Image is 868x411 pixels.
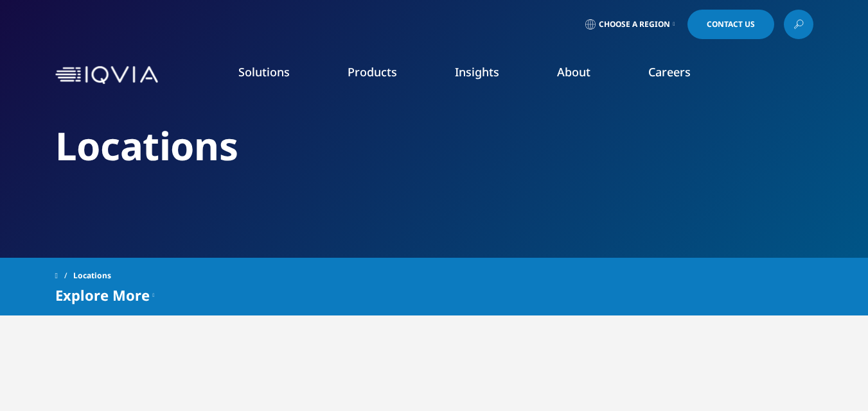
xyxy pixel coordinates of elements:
a: Contact Us [687,10,774,39]
a: Products [348,64,397,80]
a: Insights [455,64,499,80]
h2: Locations [55,122,813,170]
span: Explore More [55,287,150,303]
a: Solutions [238,64,290,80]
span: Choose a Region [599,19,670,29]
a: Careers [648,64,691,80]
img: IQVIA Healthcare Information Technology and Pharma Clinical Research Company [55,66,158,85]
a: About [557,64,590,80]
nav: Primary [163,45,813,105]
span: Contact Us [707,21,755,28]
span: Locations [73,264,111,287]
